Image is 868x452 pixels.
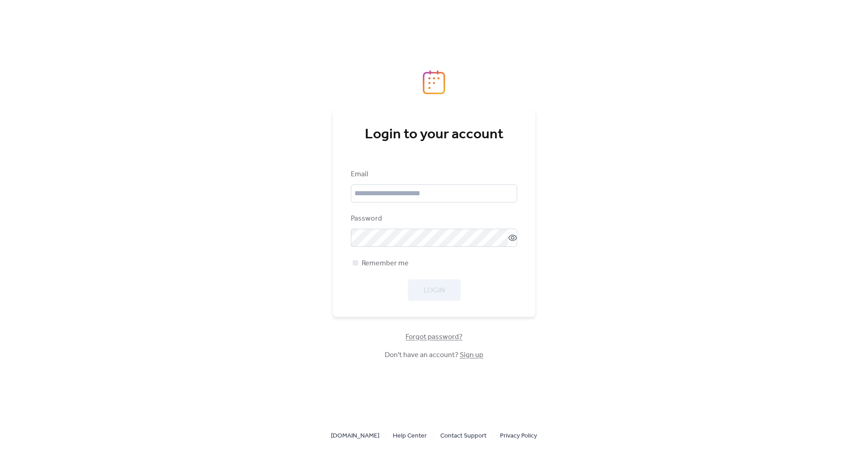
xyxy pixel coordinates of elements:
[423,70,445,94] img: logo
[440,431,486,442] span: Contact Support
[362,258,409,269] span: Remember me
[331,430,379,441] a: [DOMAIN_NAME]
[500,431,537,442] span: Privacy Policy
[351,126,517,144] div: Login to your account
[460,348,483,362] a: Sign up
[385,350,483,361] span: Don't have an account?
[351,213,515,224] div: Password
[406,334,462,339] a: Forgot password?
[393,431,427,442] span: Help Center
[406,332,462,343] span: Forgot password?
[440,430,486,441] a: Contact Support
[331,431,379,442] span: [DOMAIN_NAME]
[393,430,427,441] a: Help Center
[351,169,515,180] div: Email
[500,430,537,441] a: Privacy Policy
